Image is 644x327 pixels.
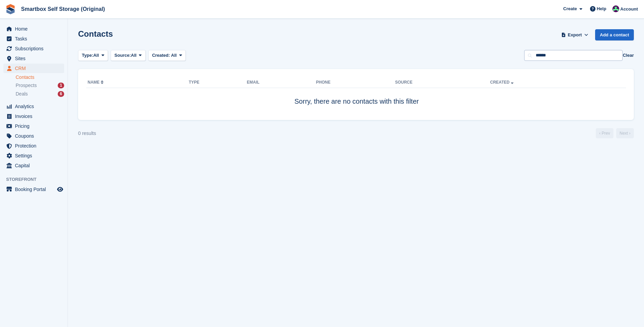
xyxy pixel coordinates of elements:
a: Preview store [56,185,64,193]
a: menu [3,54,64,63]
a: menu [3,121,64,131]
span: Protection [15,141,56,151]
span: Source: [114,52,131,59]
a: menu [3,141,64,151]
span: Booking Portal [15,185,56,194]
div: 0 results [78,130,96,137]
a: menu [3,64,64,73]
a: Deals 6 [16,90,64,98]
span: Subscriptions [15,44,56,53]
span: Coupons [15,131,56,141]
span: Invoices [15,111,56,121]
span: All [131,52,137,59]
a: menu [3,161,64,170]
a: Created [490,80,515,85]
a: menu [3,185,64,194]
nav: Page [594,128,635,138]
a: menu [3,102,64,111]
h1: Contacts [78,29,113,38]
span: All [93,52,99,59]
span: Type: [82,52,93,59]
span: Storefront [6,176,68,183]
a: Prospects 1 [16,82,64,89]
span: Create [563,5,577,12]
a: Next [616,128,634,138]
a: menu [3,111,64,121]
a: Name [88,80,105,85]
a: menu [3,131,64,141]
button: Created: All [148,50,186,61]
div: 1 [58,83,64,88]
a: Previous [596,128,613,138]
button: Export [560,29,590,40]
th: Source [395,77,490,88]
button: Type: All [78,50,108,61]
a: Add a contact [595,29,634,40]
span: Sorry, there are no contacts with this filter [294,98,419,105]
th: Type [189,77,247,88]
span: Export [568,32,582,38]
span: Pricing [15,121,56,131]
span: CRM [15,64,56,73]
span: Home [15,24,56,34]
button: Source: All [111,50,146,61]
img: Alex Selenitsas [612,5,619,12]
span: Settings [15,151,56,160]
img: stora-icon-8386f47178a22dfd0bd8f6a31ec36ba5ce8667c1dd55bd0f319d3a0aa187defe.svg [5,4,16,14]
th: Email [247,77,316,88]
th: Phone [316,77,395,88]
a: Smartbox Self Storage (Original) [18,3,108,15]
span: Help [597,5,606,12]
a: Contacts [16,74,64,81]
a: menu [3,44,64,53]
span: Analytics [15,102,56,111]
a: menu [3,151,64,160]
span: Tasks [15,34,56,44]
button: Clear [623,52,634,59]
span: All [171,53,177,58]
a: menu [3,34,64,44]
span: Capital [15,161,56,170]
span: Account [620,6,638,13]
span: Deals [16,91,28,97]
span: Prospects [16,82,37,89]
div: 6 [58,91,64,97]
a: menu [3,24,64,34]
span: Sites [15,54,56,63]
span: Created: [152,53,170,58]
